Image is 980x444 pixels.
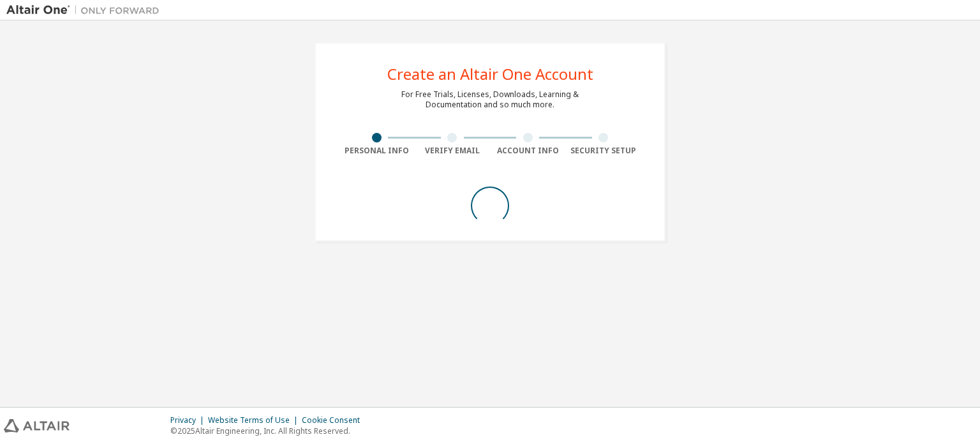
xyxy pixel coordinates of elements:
[6,4,166,17] img: Altair One
[415,146,491,156] div: Verify Email
[302,415,367,425] div: Cookie Consent
[490,146,566,156] div: Account Info
[566,146,642,156] div: Security Setup
[4,419,70,433] img: altair_logo.svg
[339,146,415,156] div: Personal Info
[170,415,208,425] div: Privacy
[387,66,593,82] div: Create an Altair One Account
[170,425,367,436] p: © 2025 Altair Engineering, Inc. All Rights Reserved.
[208,415,302,425] div: Website Terms of Use
[401,89,579,110] div: For Free Trials, Licenses, Downloads, Learning & Documentation and so much more.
